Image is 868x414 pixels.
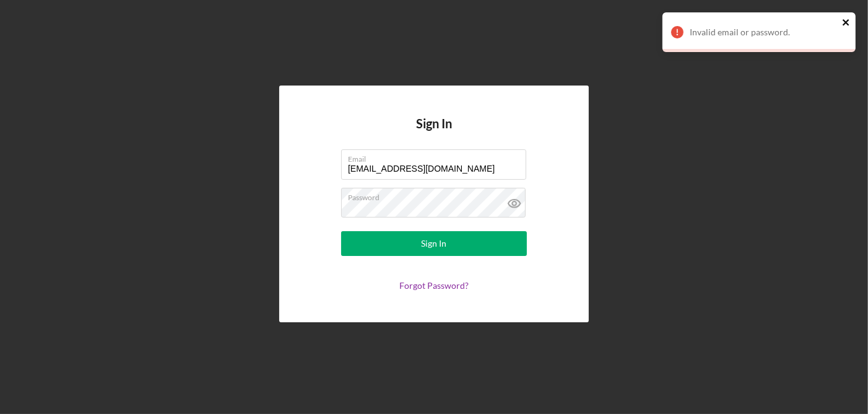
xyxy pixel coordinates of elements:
[690,27,838,37] div: Invalid email or password.
[341,231,527,256] button: Sign In
[416,117,452,149] h4: Sign In
[348,188,526,202] label: Password
[348,150,526,164] label: Email
[399,280,469,291] a: Forgot Password?
[422,231,447,256] div: Sign In
[842,17,851,29] button: close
